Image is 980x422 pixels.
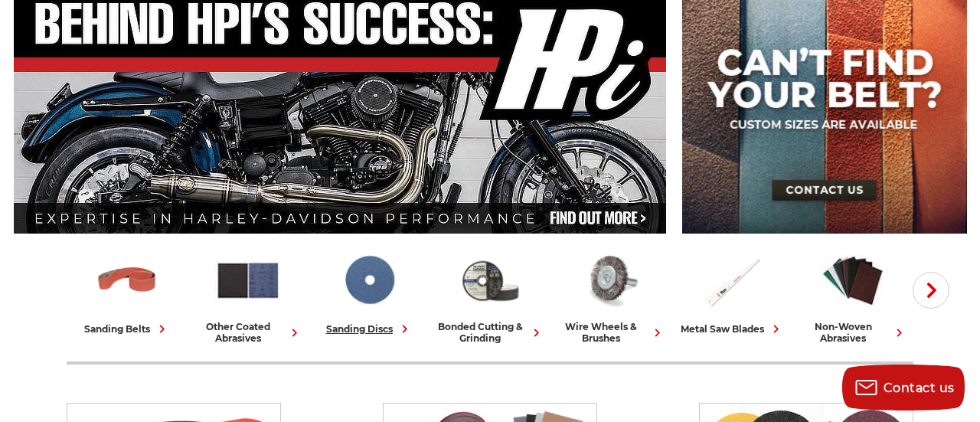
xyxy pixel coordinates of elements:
div: non-woven abrasives [799,321,907,344]
a: other coated abrasives [194,247,302,344]
img: Sanding Discs [335,247,403,313]
div: wire wheels & brushes [557,321,665,344]
button: Next [913,272,949,309]
div: metal saw blades [681,321,784,337]
img: Non-woven Abrasives [819,247,887,313]
a: sanding belts [73,247,181,337]
div: sanding belts [84,321,170,337]
img: Other Coated Abrasives [214,247,282,313]
img: Wire Wheels & Brushes [577,247,645,313]
a: bonded cutting & grinding [436,247,544,344]
a: wire wheels & brushes [557,247,665,344]
img: Metal Saw Blades [698,247,766,313]
div: sanding discs [326,321,413,337]
a: sanding discs [315,247,423,337]
img: Bonded Cutting & Grinding [456,247,524,313]
img: Sanding Belts [93,247,161,313]
a: non-woven abrasives [799,247,907,344]
span: Contact us [884,381,955,395]
div: bonded cutting & grinding [436,321,544,344]
a: metal saw blades [678,247,786,337]
div: other coated abrasives [194,321,302,344]
button: Contact us [842,365,965,411]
